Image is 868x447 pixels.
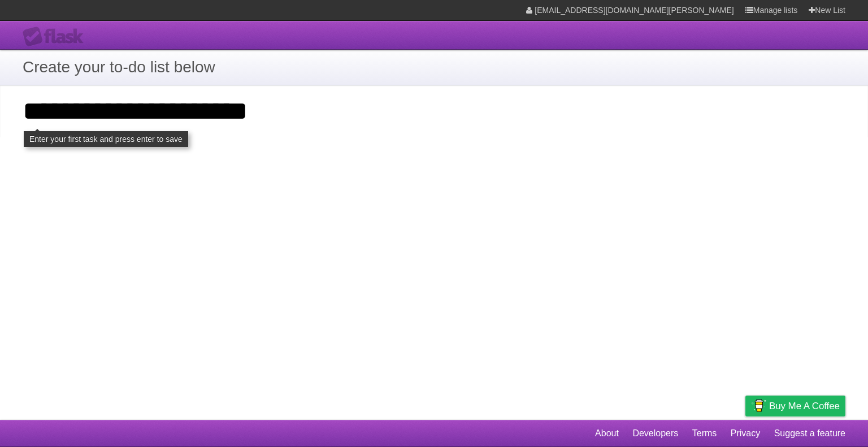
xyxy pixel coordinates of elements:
[632,423,678,444] a: Developers
[745,396,845,416] a: Buy me a coffee
[23,27,90,47] div: Flask
[751,396,766,415] img: Buy me a coffee
[774,423,845,444] a: Suggest a feature
[595,423,619,444] a: About
[731,423,760,444] a: Privacy
[23,55,845,79] h1: Create your to-do list below
[769,396,840,416] span: Buy me a coffee
[692,423,717,444] a: Terms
